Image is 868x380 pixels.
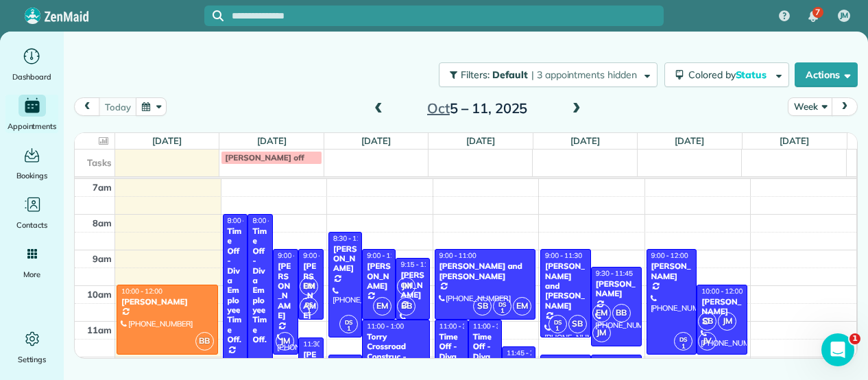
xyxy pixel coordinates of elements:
span: Oct [427,99,450,117]
div: Time Off - Diva Employee Time Off. [252,226,269,345]
span: SB [473,297,492,316]
a: Filters: Default | 3 appointments hidden [432,62,658,87]
span: SB [698,312,716,331]
small: 1 [300,305,317,318]
span: 12:00 - 2:00 [545,357,582,366]
span: SB [568,315,587,333]
span: [PERSON_NAME] off [225,152,304,163]
div: [PERSON_NAME] [333,244,358,274]
span: BB [195,332,214,351]
span: 11:45 - 2:45 [507,348,544,357]
button: prev [74,97,100,116]
span: JM [397,277,415,296]
span: | 3 appointments hidden [531,69,637,81]
small: 1 [549,322,566,335]
button: Focus search [204,10,224,21]
a: [DATE] [570,135,600,146]
span: Appointments [8,119,57,133]
span: 8:00 - 3:00 [252,216,285,225]
span: Settings [18,353,47,366]
div: [PERSON_NAME] and [PERSON_NAME] [439,261,532,281]
span: DS [305,300,313,308]
span: 9:00 - 11:00 [303,251,340,260]
span: BB [397,297,415,316]
span: 9:00 - 12:00 [278,251,315,260]
span: EM [592,304,611,322]
span: 9:30 - 11:45 [596,269,633,278]
span: DS [679,335,687,343]
iframe: Intercom live chat [821,333,854,366]
span: 7 [815,7,820,18]
span: JV [698,332,716,351]
span: Filters: [461,69,490,81]
span: 11:00 - 3:00 [473,322,510,331]
small: 1 [675,340,692,353]
a: Contacts [5,193,58,232]
span: 9am [93,253,112,264]
div: [PERSON_NAME] [400,270,425,300]
span: 10:00 - 12:00 [701,287,743,296]
span: DS [498,300,506,308]
div: [PERSON_NAME] [121,297,214,307]
button: next [832,97,858,116]
small: 1 [494,305,511,318]
span: JM [592,324,611,342]
div: [PERSON_NAME] [701,297,743,317]
span: Default [492,69,529,81]
div: [PERSON_NAME] [277,261,294,320]
button: Colored byStatus [664,62,789,87]
span: 10am [87,289,112,300]
span: JM [840,10,849,21]
span: 9:15 - 11:00 [400,260,437,269]
span: Colored by [688,69,771,81]
span: 9:00 - 11:30 [545,251,582,260]
span: BB [612,304,631,322]
a: [DATE] [152,135,182,146]
span: EM [300,277,318,296]
a: [DATE] [466,135,496,146]
button: Actions [795,62,858,87]
span: 11:00 - 1:00 [367,322,404,331]
span: 12:00 - 1:45 [596,357,633,366]
div: [PERSON_NAME] [651,261,693,281]
a: [DATE] [361,135,391,146]
div: [PERSON_NAME] [366,261,391,291]
div: Time Off - Diva Employee Time Off. [227,226,244,345]
span: 11:30 - 2:30 [303,340,340,348]
div: [PERSON_NAME] [595,279,638,299]
span: 8:00 - 3:00 [228,216,261,225]
button: Filters: Default | 3 appointments hidden [439,62,658,87]
div: 7 unread notifications [799,1,828,32]
a: Appointments [5,95,58,133]
a: Settings [5,328,58,366]
span: 12:00 - 2:00 [333,357,370,366]
span: 11am [87,324,112,335]
span: DS [554,318,562,326]
a: [DATE] [675,135,704,146]
a: Bookings [5,144,58,182]
a: [DATE] [780,135,809,146]
span: 9:00 - 11:00 [439,251,477,260]
button: Week [788,97,832,116]
h2: 5 – 11, 2025 [391,101,563,116]
button: today [99,97,136,116]
span: JM [718,312,736,331]
div: [PERSON_NAME] and [PERSON_NAME] [544,261,587,311]
span: Status [736,69,769,81]
a: [DATE] [257,135,287,146]
span: More [23,268,40,281]
svg: Focus search [213,10,224,21]
span: Contacts [16,218,47,232]
span: DS [345,318,352,326]
span: 11:00 - 3:00 [439,322,477,331]
span: 8:30 - 11:30 [333,234,370,243]
span: 8am [93,217,112,228]
span: 7am [93,182,112,193]
span: 9:00 - 11:00 [367,251,404,260]
span: JM [276,332,294,351]
a: Dashboard [5,45,58,84]
span: 1 [849,333,860,344]
span: 9:00 - 12:00 [651,251,688,260]
span: Bookings [16,169,48,182]
span: EM [373,297,391,316]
